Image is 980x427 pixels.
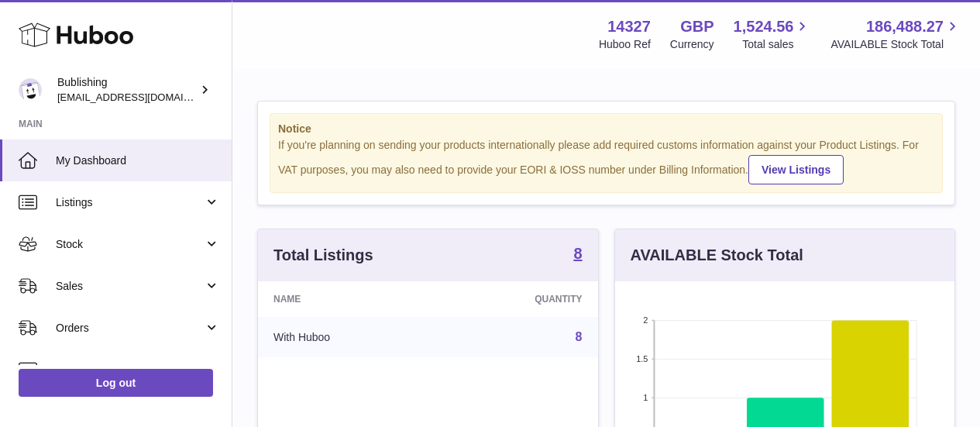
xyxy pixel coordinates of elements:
[734,16,794,37] span: 1,524.56
[56,363,220,377] span: Usage
[57,91,228,103] span: [EMAIL_ADDRESS][DOMAIN_NAME]
[599,37,651,52] div: Huboo Ref
[56,153,220,168] span: My Dashboard
[830,37,961,52] span: AVAILABLE Stock Total
[670,37,714,52] div: Currency
[636,354,648,363] text: 1.5
[573,246,582,264] a: 8
[631,245,803,266] h3: AVAILABLE Stock Total
[573,246,582,261] strong: 8
[258,317,437,357] td: With Huboo
[258,281,437,317] th: Name
[643,393,648,402] text: 1
[56,279,204,294] span: Sales
[273,245,373,266] h3: Total Listings
[19,78,42,102] img: internalAdmin-14327@internal.huboo.com
[830,16,961,52] a: 186,488.27 AVAILABLE Stock Total
[56,237,204,252] span: Stock
[607,16,651,37] strong: 14327
[576,330,583,343] a: 8
[19,369,213,397] a: Log out
[56,321,204,336] span: Orders
[680,16,714,37] strong: GBP
[278,138,934,184] div: If you're planning on sending your products internationally please add required customs informati...
[866,16,944,37] span: 186,488.27
[278,122,934,136] strong: Notice
[742,37,811,52] span: Total sales
[437,281,597,317] th: Quantity
[643,315,648,325] text: 2
[56,195,204,210] span: Listings
[734,16,812,52] a: 1,524.56 Total sales
[57,75,197,105] div: Bublishing
[748,155,844,184] a: View Listings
